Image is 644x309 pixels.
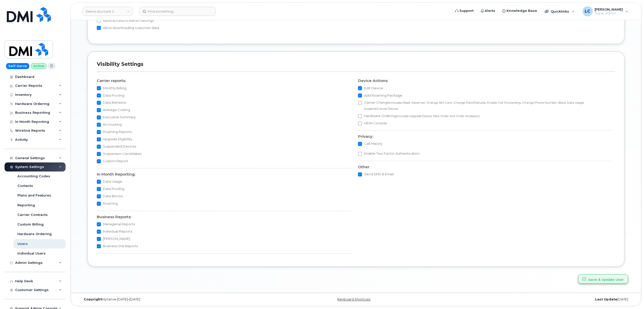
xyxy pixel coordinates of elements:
[358,101,362,105] input: Carrier Change(includes Reset Voicemail, Change SIM Card, Change Plan/Features, Enable Call Forwa...
[97,179,122,185] label: Data Usage
[358,172,394,178] label: Send SMS & Email
[97,101,101,105] input: Data Behavior
[97,122,122,128] label: Accounting
[358,142,362,146] input: Call History
[97,136,132,143] label: Upgrade Eligibility
[97,26,101,30] input: Allow downloading customer data
[97,158,128,164] label: Custom Report
[551,9,569,13] span: Quicklinks
[97,94,101,98] input: Data Pooling
[97,244,101,248] input: Business Unit Reports
[358,165,611,170] h4: Other
[459,8,474,13] span: Support
[585,8,591,14] span: LC
[358,135,611,139] h4: Privacy:
[358,100,607,112] label: Carrier Change
[97,144,136,150] label: Suspended Devices
[97,222,101,227] input: Managerial Reports
[80,298,264,302] div: MyServe [DATE]–[DATE]
[358,141,382,147] label: Call History
[97,202,101,206] input: Roaming
[82,7,133,16] a: Demo Account 1
[358,121,387,127] label: MDM Console
[358,151,420,157] label: Enable Two Factor Authentication
[97,86,101,90] input: Monthly Billing
[578,274,628,284] button: Save & Update User
[84,298,102,301] strong: Copyright
[97,100,127,106] label: Data Behavior
[579,6,632,16] div: Logan Cole
[358,122,362,126] input: MDM Console
[97,194,101,199] input: Data Blocks
[97,230,101,234] input: Individual Reports
[396,115,480,118] small: (includes Upgrade Device, New Order and Order Accessory)
[97,115,136,121] label: Executive Summary
[97,187,101,191] input: Data Pooling
[477,6,499,16] a: Alerts
[97,215,352,219] h4: Business Reports:
[595,11,623,15] span: Super Admin
[97,180,101,184] input: Data Usage
[97,186,124,192] label: Data Pooling
[97,108,101,112] input: Average Costing
[358,94,362,98] input: Add Roaming Package
[97,129,132,135] label: Roaming Reports
[358,85,383,91] label: Edit Device
[499,6,541,16] a: Knowledge Base
[97,18,154,24] label: Allow access to Admin Settings
[97,236,130,242] label: [PERSON_NAME]
[97,107,130,113] label: Average Costing
[338,298,371,301] a: Keyboard Shortcuts
[541,6,578,16] div: Quicklinks
[358,114,362,118] input: Hardware Ordering(includes Upgrade Device, New Order and Order Accessory)
[358,93,402,99] label: Add Roaming Package
[97,79,352,83] h4: Carrier reports:
[97,145,101,149] input: Suspended Devices
[97,201,118,207] label: Roaming
[97,123,101,127] input: Accounting
[97,229,132,235] label: Individual Reports
[97,152,101,156] input: Suspension Candidates
[97,25,159,31] label: Allow downloading customer data
[97,93,124,99] label: Data Pooling
[97,193,123,200] label: Data Blocks
[97,19,101,23] input: Allow access to Admin Settings
[485,8,495,13] span: Alerts
[358,173,362,177] input: Send SMS & Email
[139,7,216,16] input: Find something...
[358,79,611,83] h4: Device Actions:
[507,8,537,13] span: Knowledge Base
[97,137,101,142] input: Upgrade Eligibility
[364,101,585,111] small: (includes Reset Voicemail, Change SIM Card, Change Plan/Features, Enable Call Forwarding, Change ...
[595,7,623,11] span: [PERSON_NAME]
[595,298,618,301] strong: Last Update
[97,130,101,134] input: Roaming Reports
[358,86,362,90] input: Edit Device
[97,243,138,249] label: Business Unit Reports
[97,151,141,157] label: Suspension Candidates
[97,159,101,163] input: Custom Report
[97,85,126,91] label: Monthly Billing
[358,113,480,119] label: Hardware Ordering
[97,61,615,72] h3: Visibility Settings
[448,298,632,302] div: [DATE]
[97,116,101,120] input: Executive Summary
[97,173,352,177] h4: In Month Reporting:
[358,152,362,156] input: Enable Two Factor Authentication
[452,6,477,16] a: Support
[97,237,101,241] input: [PERSON_NAME]
[97,221,135,228] label: Managerial Reports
